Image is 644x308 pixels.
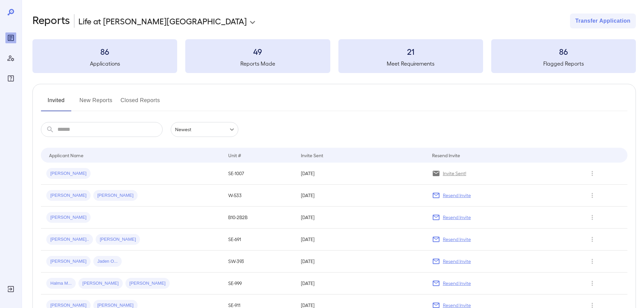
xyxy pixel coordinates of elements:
button: Row Actions [587,278,598,289]
p: Resend Invite [443,236,471,243]
p: Resend Invite [443,192,471,199]
span: [PERSON_NAME] [46,170,91,177]
div: Applicant Name [49,151,84,159]
div: Log Out [5,284,16,294]
button: New Reports [79,95,113,111]
td: SW-393 [223,251,295,273]
h5: Meet Requirements [338,60,483,68]
h3: 86 [491,46,636,57]
span: [PERSON_NAME] [46,214,91,221]
button: Row Actions [587,256,598,267]
p: Resend Invite [443,258,471,265]
span: [PERSON_NAME] [96,236,140,243]
h5: Applications [32,60,177,68]
h3: 21 [338,46,483,57]
td: [DATE] [295,185,426,207]
h5: Flagged Reports [491,60,636,68]
span: [PERSON_NAME] [46,192,91,199]
td: SE-691 [223,229,295,251]
span: [PERSON_NAME] [125,280,170,287]
div: Unit # [228,151,241,159]
div: Reports [5,32,16,43]
div: Invite Sent [301,151,323,159]
button: Transfer Application [570,14,636,28]
span: Halma M... [46,280,76,287]
button: Row Actions [587,234,598,245]
div: FAQ [5,73,16,84]
span: [PERSON_NAME] [46,258,91,265]
div: Resend Invite [432,151,460,159]
h5: Reports Made [185,60,330,68]
button: Closed Reports [121,95,160,111]
td: [DATE] [295,229,426,251]
summary: 86Applications49Reports Made21Meet Requirements86Flagged Reports [32,39,636,73]
p: Resend Invite [443,214,471,221]
h3: 86 [32,46,177,57]
button: Row Actions [587,212,598,223]
p: Resend Invite [443,280,471,287]
td: [DATE] [295,251,426,273]
td: SE-999 [223,273,295,294]
button: Row Actions [587,190,598,201]
td: [DATE] [295,163,426,185]
td: W-533 [223,185,295,207]
h2: Reports [32,14,70,28]
span: [PERSON_NAME] [78,280,123,287]
td: [DATE] [295,273,426,294]
td: [DATE] [295,207,426,229]
td: B10-2B2B [223,207,295,229]
div: Newest [171,122,238,137]
p: Life at [PERSON_NAME][GEOGRAPHIC_DATA] [78,16,247,26]
div: Manage Users [5,53,16,64]
p: Invite Sent! [443,170,466,177]
span: Jaden O... [93,258,122,265]
td: SE-1007 [223,163,295,185]
button: Row Actions [587,168,598,179]
h3: 49 [185,46,330,57]
span: [PERSON_NAME] [93,192,138,199]
span: [PERSON_NAME].. [46,236,93,243]
button: Invited [41,95,71,111]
